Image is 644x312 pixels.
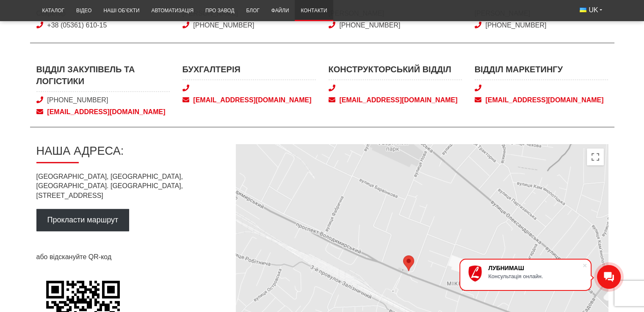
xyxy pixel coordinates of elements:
[36,252,222,262] p: або відскануйте QR-код
[36,107,170,117] a: [EMAIL_ADDRESS][DOMAIN_NAME]
[580,8,586,12] img: Українська
[193,22,254,29] a: [PHONE_NUMBER]
[589,5,598,15] span: UK
[36,209,130,231] a: Прокласти маршрут
[70,3,97,19] a: Відео
[295,3,333,19] a: Контакти
[97,3,145,19] a: Наші об’єкти
[36,3,70,19] a: Каталог
[329,63,462,80] span: Конструкторський відділ
[199,3,240,19] a: Про завод
[488,265,582,271] div: ЛУБНИМАШ
[47,96,108,104] a: [PHONE_NUMBER]
[475,63,608,80] span: Відділ маркетингу
[339,22,400,29] a: [PHONE_NUMBER]
[265,3,295,19] a: Файли
[240,3,265,19] a: Блог
[47,22,107,29] a: +38 (05361) 610-15
[36,172,222,200] p: [GEOGRAPHIC_DATA], [GEOGRAPHIC_DATA], [GEOGRAPHIC_DATA]. [GEOGRAPHIC_DATA], [STREET_ADDRESS]
[574,3,608,18] button: UK
[182,96,316,105] a: [EMAIL_ADDRESS][DOMAIN_NAME]
[182,63,316,80] span: Бухгалтерія
[475,96,608,105] a: [EMAIL_ADDRESS][DOMAIN_NAME]
[485,22,546,29] a: [PHONE_NUMBER]
[329,96,462,105] a: [EMAIL_ADDRESS][DOMAIN_NAME]
[145,3,199,19] a: Автоматизація
[587,148,604,165] button: Перемкнути повноекранний режим
[488,273,582,279] div: Консультація онлайн.
[36,63,170,92] span: Відділ закупівель та логістики
[36,144,222,163] h2: Наша адреса:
